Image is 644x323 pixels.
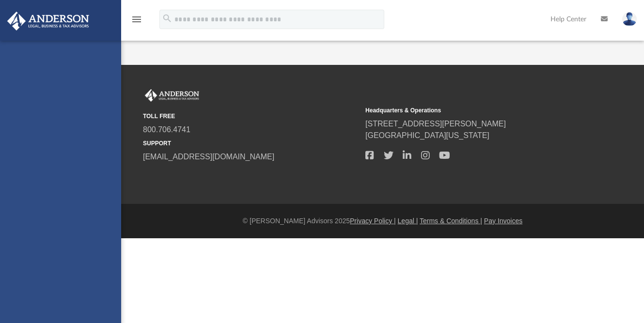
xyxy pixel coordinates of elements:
[622,12,637,26] img: User Pic
[143,112,359,121] small: TOLL FREE
[420,217,482,225] a: Terms & Conditions |
[121,216,644,226] div: © [PERSON_NAME] Advisors 2025
[131,18,142,25] a: menu
[365,106,581,115] small: Headquarters & Operations
[143,139,359,148] small: SUPPORT
[143,153,274,161] a: [EMAIL_ADDRESS][DOMAIN_NAME]
[131,14,142,25] i: menu
[398,217,418,225] a: Legal |
[143,89,201,102] img: Anderson Advisors Platinum Portal
[350,217,396,225] a: Privacy Policy |
[162,13,173,24] i: search
[4,12,92,31] img: Anderson Advisors Platinum Portal
[484,217,522,225] a: Pay Invoices
[365,131,489,139] a: [GEOGRAPHIC_DATA][US_STATE]
[365,120,506,128] a: [STREET_ADDRESS][PERSON_NAME]
[143,125,190,134] a: 800.706.4741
